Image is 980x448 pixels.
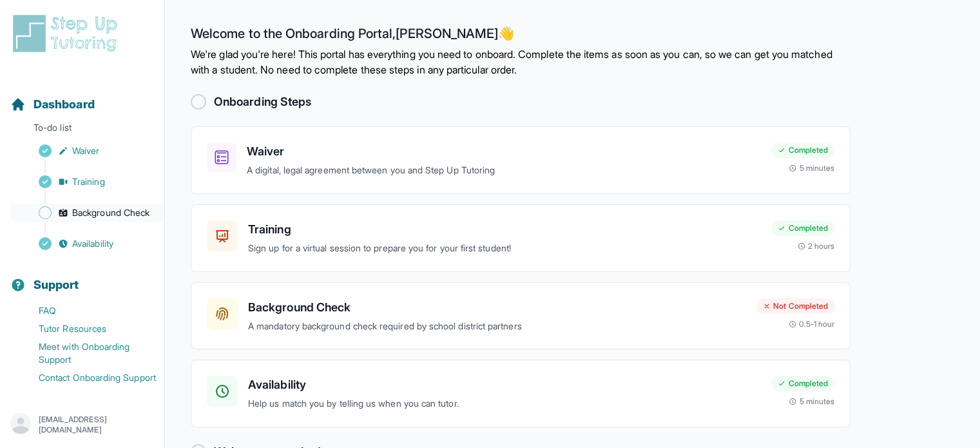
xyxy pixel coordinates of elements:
span: Waiver [72,144,99,157]
div: 5 minutes [789,396,834,407]
h3: Waiver [247,142,761,161]
p: We're glad you're here! This portal has everything you need to onboard. Complete the items as soo... [191,46,850,77]
h3: Training [248,220,761,239]
span: Dashboard [34,95,95,113]
h3: Background Check [248,298,746,317]
a: Tutor Resources [10,320,164,338]
a: Background Check [10,204,164,222]
h2: Welcome to the Onboarding Portal, [PERSON_NAME] 👋 [191,26,850,46]
div: Completed [771,142,834,158]
button: Support [5,255,159,299]
span: Support [34,276,79,294]
button: [EMAIL_ADDRESS][DOMAIN_NAME] [10,413,154,436]
a: AvailabilityHelp us match you by telling us when you can tutor.Completed5 minutes [191,360,850,427]
h3: Availability [248,376,761,394]
a: Dashboard [10,95,95,113]
p: A mandatory background check required by school district partners [248,319,746,334]
p: To-do list [5,121,159,139]
a: Background CheckA mandatory background check required by school district partnersNot Completed0.5... [191,282,850,350]
button: Dashboard [5,75,159,119]
a: Training [10,173,164,191]
div: 2 hours [798,241,835,251]
a: Meet with Onboarding Support [10,338,164,369]
div: Completed [771,220,834,236]
div: Completed [771,376,834,391]
a: WaiverA digital, legal agreement between you and Step Up TutoringCompleted5 minutes [191,126,850,194]
p: Sign up for a virtual session to prepare you for your first student! [248,241,761,256]
a: FAQ [10,302,164,320]
p: Help us match you by telling us when you can tutor. [248,396,761,411]
div: 5 minutes [789,163,834,173]
span: Background Check [72,206,149,219]
span: Training [72,175,105,188]
a: TrainingSign up for a virtual session to prepare you for your first student!Completed2 hours [191,204,850,272]
div: 0.5-1 hour [789,319,834,329]
div: Not Completed [756,298,834,314]
a: Availability [10,235,164,253]
a: Waiver [10,142,164,160]
p: A digital, legal agreement between you and Step Up Tutoring [247,163,761,178]
h2: Onboarding Steps [214,93,311,111]
a: Contact Onboarding Support [10,369,164,387]
span: Availability [72,237,113,250]
p: [EMAIL_ADDRESS][DOMAIN_NAME] [39,414,154,435]
img: logo [10,13,125,54]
